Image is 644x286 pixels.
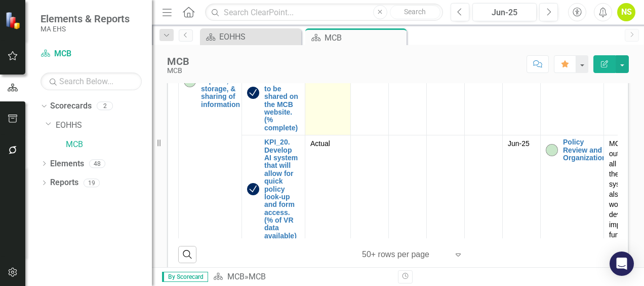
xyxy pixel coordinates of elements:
button: NS [617,3,635,21]
a: Elements [50,158,84,170]
td: Double-Click to Edit [305,135,351,254]
a: MCB [66,139,152,151]
button: Jun-25 [472,3,537,21]
a: EOHHS [203,30,299,43]
div: MCB [167,67,189,75]
a: Policy Review and Organization [563,138,607,162]
td: Double-Click to Edit Right Click for Context Menu [242,51,305,135]
div: Open Intercom Messenger [610,252,634,276]
a: Reports [50,177,78,189]
div: 48 [89,159,105,168]
a: EOHHS [56,120,152,131]
img: Target Met [247,183,259,195]
div: EOHHS [219,30,299,43]
div: Jun-25 [476,7,533,19]
input: Search Below... [41,73,142,90]
td: Double-Click to Edit [427,51,465,135]
div: » [213,271,390,283]
img: Target Met [247,87,259,99]
div: Jun-25 [508,138,535,149]
div: 2 [97,102,113,111]
a: MCB [227,272,245,281]
span: Search [404,8,426,16]
div: MCB [249,272,266,281]
a: KPI_20. Develop AI system that will allow for quick policy look-up and form access. (% of VR data... [264,138,300,240]
td: Double-Click to Edit [305,51,351,135]
a: Scorecards [50,100,92,112]
div: 19 [84,178,100,187]
a: KPI_19. Create a data dashboard to be shared on the MCB website.(% complete) [264,54,301,132]
a: MCB [41,48,142,60]
td: Double-Click to Edit Right Click for Context Menu [242,135,305,254]
td: Double-Click to Edit [427,135,465,254]
span: By Scorecard [162,272,208,282]
img: ClearPoint Strategy [5,11,23,29]
button: Search [390,5,440,19]
img: On-track [546,144,558,156]
div: MCB [325,31,404,44]
span: Elements & Reports [41,13,130,25]
input: Search ClearPoint... [205,4,443,21]
small: MA EHS [41,25,130,33]
td: Double-Click to Edit Right Click for Context Menu [541,135,604,254]
span: Actual [310,138,345,149]
div: MCB [167,56,189,67]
